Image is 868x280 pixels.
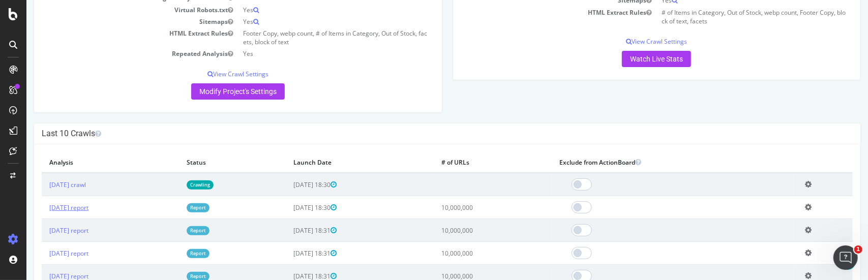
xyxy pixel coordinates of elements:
iframe: Intercom live chat [833,245,858,270]
a: [DATE] crawl [23,180,59,189]
td: 10,000,000 [407,242,526,265]
td: # of Items in Category, Out of Stock, webp count, Footer Copy, block of text, facets [630,7,826,27]
a: Report [160,249,183,258]
a: [DATE] report [23,226,62,235]
td: Footer Copy, webp count, # of Items in Category, Out of Stock, facets, block of text [212,27,408,48]
td: Virtual Robots.txt [15,4,212,16]
th: Status [153,152,259,173]
td: Yes [212,48,408,59]
a: Watch Live Stats [595,51,665,67]
span: [DATE] 18:30 [267,180,310,189]
a: [DATE] report [23,249,62,258]
td: HTML Extract Rules [15,27,212,48]
a: Report [160,203,183,212]
a: Modify Project's Settings [165,83,258,100]
td: Sitemaps [15,16,212,27]
h4: Last 10 Crawls [15,129,826,139]
td: Yes [212,4,408,16]
td: HTML Extract Rules [434,7,631,27]
span: [DATE] 18:31 [267,249,310,258]
td: Yes [212,16,408,27]
a: Crawling [160,180,187,189]
td: 10,000,000 [407,219,526,242]
p: View Crawl Settings [434,37,827,46]
span: [DATE] 18:31 [267,226,310,235]
a: [DATE] report [23,203,62,212]
th: Analysis [15,152,153,173]
th: Exclude from ActionBoard [525,152,771,173]
td: 10,000,000 [407,196,526,219]
a: Report [160,226,183,235]
span: 1 [854,245,862,254]
td: Repeated Analysis [15,48,212,59]
span: [DATE] 18:30 [267,203,310,212]
th: # of URLs [407,152,526,173]
p: View Crawl Settings [15,70,408,78]
th: Launch Date [259,152,407,173]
